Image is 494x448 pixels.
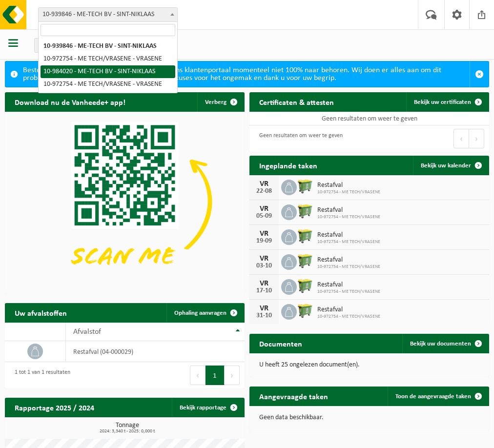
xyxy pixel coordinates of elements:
[254,255,274,263] div: VR
[34,38,97,53] button: Vestigingen(2/2)
[317,231,380,239] span: Restafval
[297,303,313,319] img: WB-0660-HPE-GN-50
[317,206,380,214] span: Restafval
[190,366,206,385] button: Previous
[10,365,70,386] div: 1 tot 1 van 1 resultaten
[197,92,244,112] button: Verberg
[297,203,313,220] img: WB-0660-HPE-GN-50
[5,303,77,322] h2: Uw afvalstoffen
[249,92,344,111] h2: Certificaten & attesten
[317,306,380,314] span: Restafval
[166,303,244,323] a: Ophaling aanvragen
[5,92,135,111] h2: Download nu de Vanheede+ app!
[421,163,471,169] span: Bekijk uw kalender
[254,305,274,312] div: VR
[297,278,313,294] img: WB-0660-HPE-GN-50
[206,366,225,385] button: 1
[317,189,380,195] span: 10-972754 - ME TECH/VRASENE
[254,287,274,294] div: 17-10
[317,281,380,289] span: Restafval
[317,239,380,245] span: 10-972754 - ME TECH/VRASENE
[297,253,313,269] img: WB-0660-HPE-GN-50
[254,188,274,195] div: 22-08
[172,398,244,417] a: Bekijk rapportage
[254,238,274,244] div: 19-09
[414,99,471,105] span: Bekijk uw certificaten
[249,112,489,125] td: Geen resultaten om weer te geven
[205,99,226,105] span: Verberg
[317,182,380,189] span: Restafval
[249,334,312,353] h2: Documenten
[413,156,488,175] a: Bekijk uw kalender
[73,328,101,336] span: Afvalstof
[259,362,479,368] p: U heeft 25 ongelezen document(en).
[259,414,479,421] p: Geen data beschikbaar.
[469,129,484,148] button: Next
[254,205,274,213] div: VR
[10,422,245,434] h3: Tonnage
[254,280,274,287] div: VR
[406,92,488,112] a: Bekijk uw certificaten
[5,112,245,291] img: Download de VHEPlus App
[297,228,313,244] img: WB-0660-HPE-GN-50
[10,429,245,434] span: 2024: 3,340 t - 2025: 0,000 t
[174,310,226,316] span: Ophaling aanvragen
[254,230,274,238] div: VR
[66,341,245,362] td: restafval (04-000029)
[254,180,274,188] div: VR
[41,78,175,91] li: 10-972754 - ME TECH/VRASENE - VRASENE
[41,65,175,78] li: 10-984020 - ME-TECH BV - SINT-NIKLAAS
[249,156,327,175] h2: Ingeplande taken
[317,314,380,320] span: 10-972754 - ME TECH/VRASENE
[395,393,471,400] span: Toon de aangevraagde taken
[317,256,380,264] span: Restafval
[254,263,274,269] div: 03-10
[317,289,380,295] span: 10-972754 - ME TECH/VRASENE
[39,8,177,21] span: 10-939846 - ME-TECH BV - SINT-NIKLAAS
[297,178,313,195] img: WB-0660-HPE-GN-50
[41,40,175,53] li: 10-939846 - ME-TECH BV - SINT-NIKLAAS
[225,366,240,385] button: Next
[249,387,338,406] h2: Aangevraagde taken
[388,387,488,406] a: Toon de aangevraagde taken
[317,264,380,270] span: 10-972754 - ME TECH/VRASENE
[38,7,178,22] span: 10-939846 - ME-TECH BV - SINT-NIKLAAS
[23,61,470,87] div: Beste klant, wegens technische redenen werkt ons klantenportaal momenteel niet 100% naar behoren....
[317,214,380,220] span: 10-972754 - ME TECH/VRASENE
[41,53,175,65] li: 10-972754 - ME TECH/VRASENE - VRASENE
[453,129,469,148] button: Previous
[254,213,274,220] div: 05-09
[254,312,274,319] div: 31-10
[254,128,343,149] div: Geen resultaten om weer te geven
[5,398,104,417] h2: Rapportage 2025 / 2024
[402,334,488,353] a: Bekijk uw documenten
[410,341,471,347] span: Bekijk uw documenten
